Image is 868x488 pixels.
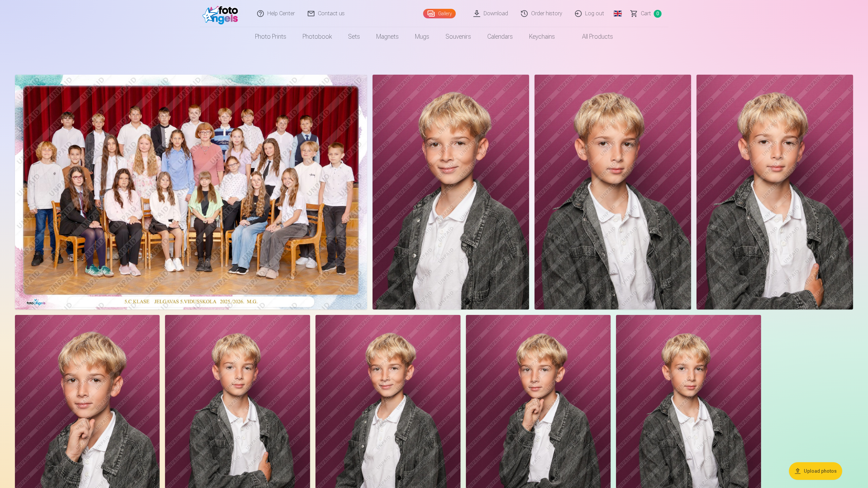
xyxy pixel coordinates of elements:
a: Keychains [521,27,563,46]
a: Souvenirs [437,27,479,46]
a: Mugs [407,27,437,46]
button: Upload photos [789,462,842,480]
span: Сart [641,10,651,18]
a: All products [563,27,621,46]
a: Calendars [479,27,521,46]
a: Sets [340,27,368,46]
span: 0 [654,10,662,18]
a: Magnets [368,27,407,46]
img: /fa1 [202,3,241,24]
a: Photo prints [247,27,294,46]
a: Photobook [294,27,340,46]
a: Gallery [423,9,456,18]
